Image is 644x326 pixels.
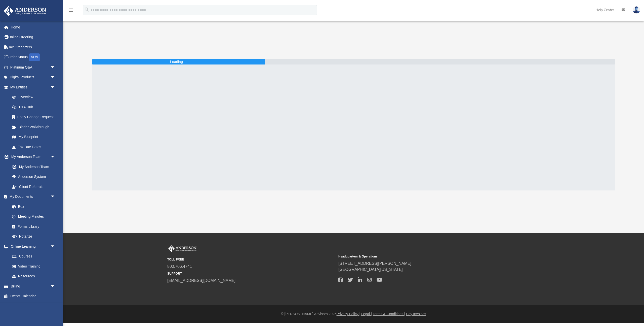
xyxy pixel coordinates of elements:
[2,6,48,16] img: Anderson Advisors Platinum Portal
[167,264,192,269] a: 800.706.4741
[50,281,60,291] span: arrow_drop_down
[4,291,63,301] a: Events Calendar
[29,53,40,61] div: NEW
[170,59,187,64] div: Loading ...
[84,7,90,12] i: search
[7,112,63,122] a: Entity Change Request
[7,162,58,172] a: My Anderson Team
[7,92,63,102] a: Overview
[7,251,60,262] a: Courses
[7,102,63,112] a: CTA Hub
[338,254,506,259] small: Headquarters & Operations
[4,52,63,62] a: Order StatusNEW
[7,172,60,182] a: Anderson System
[406,312,426,316] a: Pay Invoices
[50,192,60,202] span: arrow_drop_down
[50,152,60,162] span: arrow_drop_down
[50,82,60,92] span: arrow_drop_down
[4,22,63,32] a: Home
[63,311,644,317] div: © [PERSON_NAME] Advisors 2025
[7,142,63,152] a: Tax Due Dates
[7,212,60,222] a: Meeting Minutes
[373,312,405,316] a: Terms & Conditions |
[4,62,63,72] a: Platinum Q&Aarrow_drop_down
[7,132,60,142] a: My Blueprint
[4,82,63,92] a: My Entitiesarrow_drop_down
[4,72,63,82] a: Digital Productsarrow_drop_down
[50,241,60,252] span: arrow_drop_down
[7,221,58,232] a: Forms Library
[7,232,60,242] a: Notarize
[7,202,58,212] a: Box
[361,312,372,316] a: Legal |
[7,261,58,271] a: Video Training
[7,122,63,132] a: Binder Walkthrough
[50,62,60,73] span: arrow_drop_down
[50,72,60,83] span: arrow_drop_down
[167,257,335,262] small: TOLL FREE
[4,281,63,291] a: Billingarrow_drop_down
[337,312,360,316] a: Privacy Policy |
[633,6,640,14] img: User Pic
[7,182,60,192] a: Client Referrals
[4,42,63,52] a: Tax Organizers
[7,271,60,281] a: Resources
[4,241,60,251] a: Online Learningarrow_drop_down
[4,152,60,162] a: My Anderson Teamarrow_drop_down
[68,7,74,13] i: menu
[167,278,235,283] a: [EMAIL_ADDRESS][DOMAIN_NAME]
[4,192,60,202] a: My Documentsarrow_drop_down
[4,32,63,42] a: Online Ordering
[338,261,411,266] a: [STREET_ADDRESS][PERSON_NAME]
[167,245,197,252] img: Anderson Advisors Platinum Portal
[338,267,403,272] a: [GEOGRAPHIC_DATA][US_STATE]
[68,10,74,13] a: menu
[167,271,335,276] small: SUPPORT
